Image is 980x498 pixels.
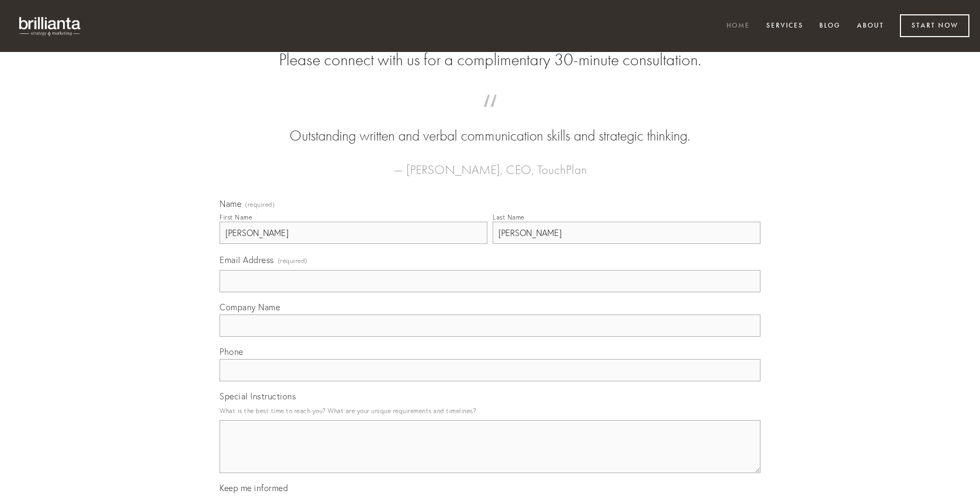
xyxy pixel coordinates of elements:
[220,483,288,493] span: Keep me informed
[278,254,308,268] span: (required)
[220,255,274,265] span: Email Address
[237,105,743,126] span: “
[220,198,241,209] span: Name
[220,346,243,357] span: Phone
[720,18,757,35] a: Home
[237,146,743,180] figcaption: — [PERSON_NAME], CEO, TouchPlan
[220,302,280,312] span: Company Name
[812,18,847,35] a: Blog
[759,18,810,35] a: Services
[220,404,760,418] p: What is the best time to reach you? What are your unique requirements and timelines?
[850,18,891,35] a: About
[237,105,743,146] blockquote: Outstanding written and verbal communication skills and strategic thinking.
[220,50,760,70] h2: Please connect with us for a complimentary 30-minute consultation.
[900,14,969,37] a: Start Now
[220,391,296,401] span: Special Instructions
[245,202,275,208] span: (required)
[220,213,252,221] div: First Name
[11,11,90,41] img: brillianta - research, strategy, marketing
[493,213,524,221] div: Last Name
